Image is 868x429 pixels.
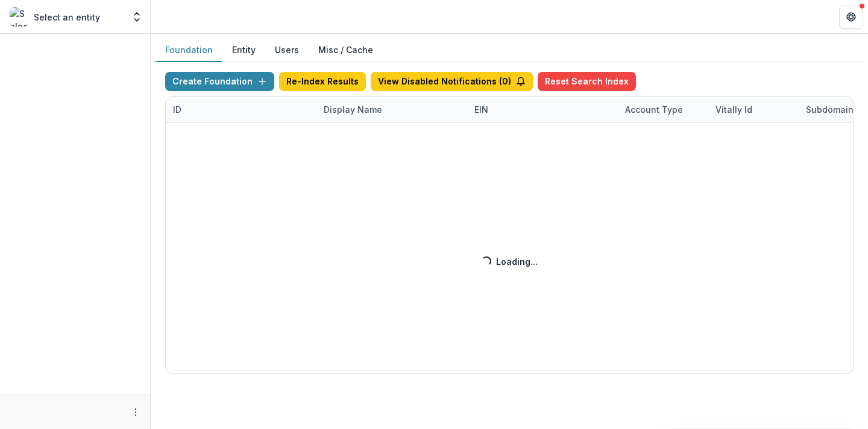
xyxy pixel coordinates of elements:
button: More [128,405,143,419]
button: Open entity switcher [128,5,145,29]
button: Users [265,39,309,62]
p: Select an entity [34,11,100,24]
button: Get Help [839,5,863,29]
button: Misc / Cache [309,39,383,62]
img: Select an entity [10,7,29,27]
button: Foundation [156,39,222,62]
button: Entity [222,39,265,62]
